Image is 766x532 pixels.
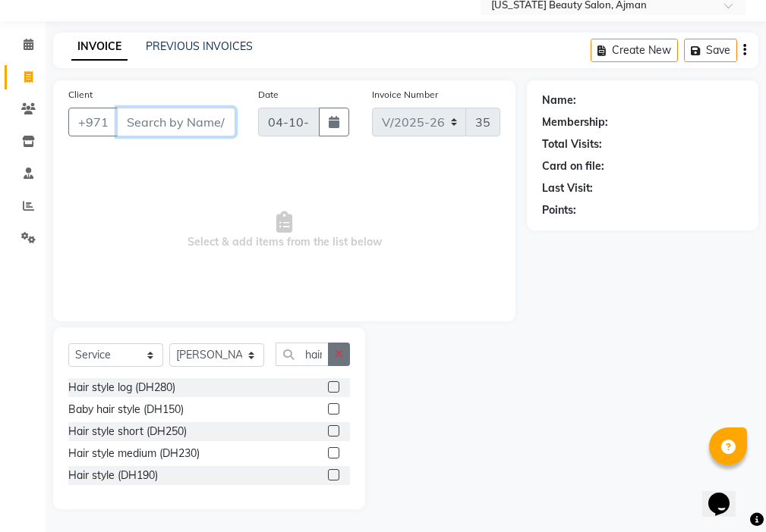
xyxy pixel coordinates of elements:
label: Invoice Number [372,88,438,102]
input: Search or Scan [276,343,329,366]
div: Points: [542,202,576,218]
div: Last Visit: [542,180,593,196]
button: +971 [68,108,118,136]
div: Total Visits: [542,136,602,152]
label: Client [68,88,93,102]
div: Hair style medium (DH230) [68,446,200,462]
div: Hair style log (DH280) [68,380,175,396]
a: INVOICE [71,33,128,61]
input: Search by Name/Mobile/Email/Code [117,108,235,136]
button: Save [684,39,737,62]
a: PREVIOUS INVOICES [146,39,253,53]
div: Hair style short (DH250) [68,424,187,440]
label: Date [258,88,279,102]
div: Hair style (DH190) [68,468,158,483]
button: Create New [591,39,678,62]
div: Card on file: [542,158,604,174]
div: Membership: [542,114,608,130]
div: Name: [542,92,576,108]
div: Baby hair style (DH150) [68,402,184,418]
iframe: chat widget [702,471,751,517]
span: Select & add items from the list below [68,155,500,306]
